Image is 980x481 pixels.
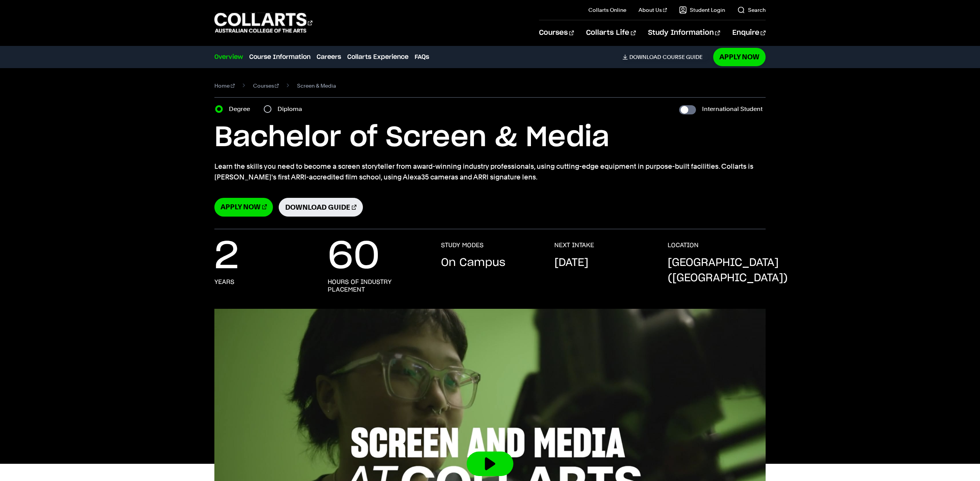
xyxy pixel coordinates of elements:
span: Screen & Media [297,80,336,91]
a: Courses [539,20,574,46]
a: Apply Now [713,48,766,66]
a: Student Login [679,6,725,14]
a: Enquire [732,20,766,46]
a: Apply Now [214,198,273,217]
p: [DATE] [554,255,588,271]
p: On Campus [441,255,505,271]
a: Collarts Online [588,6,626,14]
p: 60 [328,241,380,272]
a: DownloadCourse Guide [622,54,709,60]
p: [GEOGRAPHIC_DATA] ([GEOGRAPHIC_DATA]) [668,255,788,286]
h3: STUDY MODES [441,241,483,249]
div: Go to homepage [214,12,312,34]
h3: years [214,278,234,286]
span: Download [629,54,661,60]
a: Home [214,80,235,91]
a: Collarts Life [586,20,635,46]
a: Course Information [249,52,310,62]
a: About Us [639,6,667,14]
a: Download Guide [279,198,363,217]
a: Search [737,6,766,14]
a: Overview [214,52,243,62]
a: FAQs [415,52,429,62]
h1: Bachelor of Screen & Media [214,121,766,155]
p: 2 [214,241,239,272]
a: Collarts Experience [347,52,408,62]
a: Careers [317,52,341,62]
label: Diploma [278,104,307,114]
label: International Student [702,104,763,114]
label: Degree [229,104,255,114]
a: Study Information [648,20,720,46]
h3: NEXT INTAKE [554,241,594,249]
p: Learn the skills you need to become a screen storyteller from award-winning industry professional... [214,161,766,183]
a: Courses [253,80,279,91]
h3: LOCATION [668,241,699,249]
h3: hours of industry placement [328,278,426,293]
